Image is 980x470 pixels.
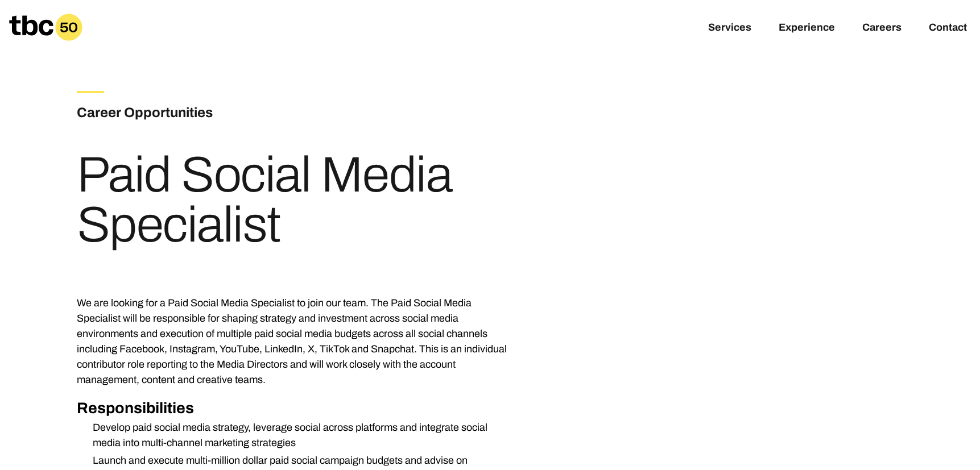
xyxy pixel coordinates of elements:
[779,22,835,35] a: Experience
[84,420,513,451] li: Develop paid social media strategy, leverage social across platforms and integrate social media i...
[862,22,902,35] a: Careers
[9,14,82,41] a: Homepage
[77,296,514,388] p: We are looking for a Paid Social Media Specialist to join our team. The Paid Social Media Special...
[708,22,751,35] a: Services
[77,102,350,123] h3: Career Opportunities
[77,397,514,420] h2: Responsibilities
[77,150,514,250] h1: Paid Social Media Specialist
[929,22,967,35] a: Contact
